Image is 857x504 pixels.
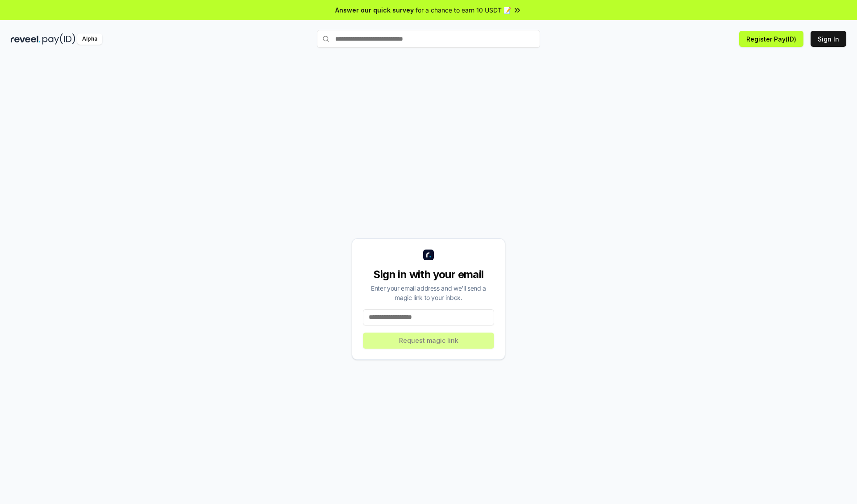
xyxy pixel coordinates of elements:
img: reveel_dark [11,33,41,45]
span: for a chance to earn 10 USDT 📝 [416,5,511,15]
span: Answer our quick survey [335,5,414,15]
div: Enter your email address and we’ll send a magic link to your inbox. [363,283,494,302]
div: Sign in with your email [363,267,494,282]
img: logo_small [423,250,434,260]
button: Register Pay(ID) [739,31,803,47]
div: Alpha [77,33,102,45]
img: pay_id [42,33,75,45]
button: Sign In [811,31,846,47]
